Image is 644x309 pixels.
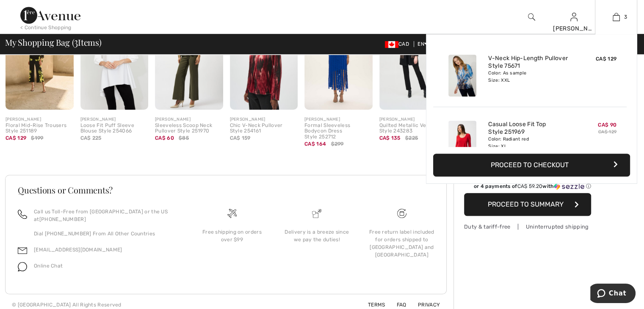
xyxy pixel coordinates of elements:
span: $299 [331,140,343,148]
a: Casual Loose Fit Top Style 251969 [488,121,572,136]
div: Duty & tariff-free | Uninterrupted shipping [464,223,591,231]
div: [PERSON_NAME] [6,116,74,123]
img: Sleeveless Scoop Neck Pullover Style 251970 [155,8,223,110]
span: CA$ 90 [598,122,616,128]
span: CA$ 129 [596,56,616,62]
div: [PERSON_NAME] [553,24,594,33]
span: Proceed to Summary [488,200,564,208]
div: or 4 payments of with [474,182,591,190]
span: My Shopping Bag ( Items) [5,38,102,47]
span: CA$ 60 [155,135,174,141]
span: CA$ 129 [6,135,26,141]
s: CA$ 129 [598,129,616,135]
a: Terms [358,302,385,308]
a: FAQ [387,302,406,308]
div: © [GEOGRAPHIC_DATA] All Rights Reserved [12,301,122,309]
span: 3 [624,13,627,21]
span: CAD [385,41,412,47]
img: email [18,246,27,255]
img: chat [18,262,27,271]
img: 1ère Avenue [20,7,80,24]
div: < Continue Shopping [20,24,72,31]
img: Canadian Dollar [385,41,398,48]
p: Call us Toll-Free from [GEOGRAPHIC_DATA] or the US at [34,208,180,223]
div: [PERSON_NAME] [379,116,448,123]
div: Chic V-Neck Pullover Style 254161 [230,123,298,135]
div: Loose Fit Puff Sleeve Blouse Style 254066 [80,123,149,135]
span: CA$ 164 [304,141,326,147]
a: V-Neck Hip-Length Pullover Style 75671 [488,55,572,70]
div: [PERSON_NAME] [230,116,298,123]
div: Color: Radiant red Size: XL [488,136,572,149]
img: Delivery is a breeze since we pay the duties! [312,209,321,218]
div: Free shipping on orders over $99 [196,228,268,243]
div: or 4 payments ofCA$ 59.20withSezzle Click to learn more about Sezzle [464,182,591,193]
a: [PHONE_NUMBER] [39,216,86,222]
img: Loose Fit Puff Sleeve Blouse Style 254066 [80,8,149,110]
h3: Questions or Comments? [18,186,434,194]
img: Quilted Metallic Vest Style 243283 [379,8,448,110]
div: Free return label included for orders shipped to [GEOGRAPHIC_DATA] and [GEOGRAPHIC_DATA] [366,228,437,259]
span: CA$ 59.20 [517,183,542,189]
img: My Info [570,12,578,22]
img: Casual Loose Fit Top Style 251969 [448,121,476,163]
img: Sezzle [554,182,584,190]
span: Online Chat [34,263,63,269]
a: 3 [595,12,637,22]
div: Delivery is a breeze since we pay the duties! [281,228,352,243]
div: Floral Mid-Rise Trousers Style 251189 [6,123,74,135]
img: Formal Sleeveless Bodycon Dress Style 252712 [304,8,373,110]
button: Proceed to Checkout [433,154,630,177]
span: $225 [405,134,418,142]
img: My Bag [613,12,620,22]
img: Floral Mid-Rise Trousers Style 251189 [6,8,74,110]
img: V-Neck Hip-Length Pullover Style 75671 [448,55,476,97]
div: Quilted Metallic Vest Style 243283 [379,123,448,135]
a: Sign In [570,13,578,21]
a: Privacy [408,302,440,308]
span: $85 [179,134,189,142]
div: Sleeveless Scoop Neck Pullover Style 251970 [155,123,223,135]
span: CA$ 159 [230,135,251,141]
div: Formal Sleeveless Bodycon Dress Style 252712 [304,123,373,140]
img: search the website [528,12,535,22]
span: CA$ 135 [379,135,401,141]
img: Free shipping on orders over $99 [397,209,406,218]
img: Free shipping on orders over $99 [227,209,237,218]
div: Color: As sample Size: XXL [488,70,572,83]
span: CA$ 225 [80,135,102,141]
div: [PERSON_NAME] [155,116,223,123]
button: Proceed to Summary [464,193,591,216]
img: Chic V-Neck Pullover Style 254161 [230,8,298,110]
span: 3 [74,36,78,47]
div: [PERSON_NAME] [80,116,149,123]
p: Dial [PHONE_NUMBER] From All Other Countries [34,230,180,237]
div: [PERSON_NAME] [304,116,373,123]
img: call [18,210,27,219]
span: $199 [31,134,43,142]
span: EN [417,41,428,47]
iframe: Opens a widget where you can chat to one of our agents [590,284,636,305]
a: [EMAIL_ADDRESS][DOMAIN_NAME] [34,247,122,253]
